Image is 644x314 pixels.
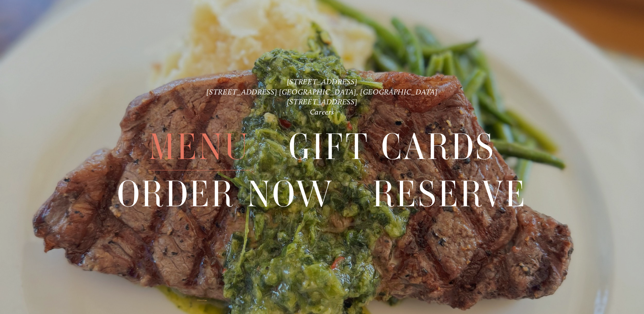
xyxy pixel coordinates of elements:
[149,124,250,170] a: Menu
[289,124,495,170] span: Gift Cards
[310,107,334,117] a: Careers
[149,124,250,170] span: Menu
[287,77,357,86] a: [STREET_ADDRESS]
[206,87,437,97] a: [STREET_ADDRESS] [GEOGRAPHIC_DATA], [GEOGRAPHIC_DATA]
[372,171,527,217] a: Reserve
[117,171,334,217] a: Order Now
[287,97,357,106] a: [STREET_ADDRESS]
[289,124,495,170] a: Gift Cards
